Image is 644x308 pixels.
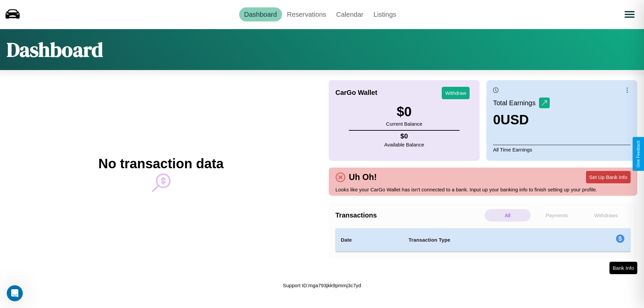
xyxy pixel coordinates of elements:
[409,236,561,244] h4: Transaction Type
[239,7,282,21] a: Dashboard
[331,7,368,21] a: Calendar
[283,281,361,290] p: Support ID: mga793jkk9pmmj3c7yd
[384,132,424,140] h4: $ 0
[335,185,631,194] p: Looks like your CarGo Wallet has isn't connected to a bank. Input up your banking info to finish ...
[636,140,641,168] div: Give Feedback
[341,236,398,244] h4: Date
[335,211,483,219] h4: Transactions
[98,156,223,171] h2: No transaction data
[386,104,422,119] h3: $ 0
[335,228,631,252] table: simple table
[386,119,422,128] p: Current Balance
[620,5,639,24] button: Open menu
[335,89,377,97] h4: CarGo Wallet
[345,172,380,182] h4: Uh Oh!
[583,209,629,222] p: Withdraws
[368,7,401,21] a: Listings
[384,140,424,149] p: Available Balance
[7,285,23,301] iframe: Intercom live chat
[493,145,631,154] p: All Time Earnings
[609,262,637,274] button: Bank Info
[7,36,103,63] h1: Dashboard
[534,209,580,222] p: Payments
[493,112,550,127] h3: 0 USD
[282,7,331,21] a: Reservations
[586,171,631,183] button: Set Up Bank Info
[493,97,539,109] p: Total Earnings
[485,209,531,222] p: All
[442,87,470,99] button: Withdraw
